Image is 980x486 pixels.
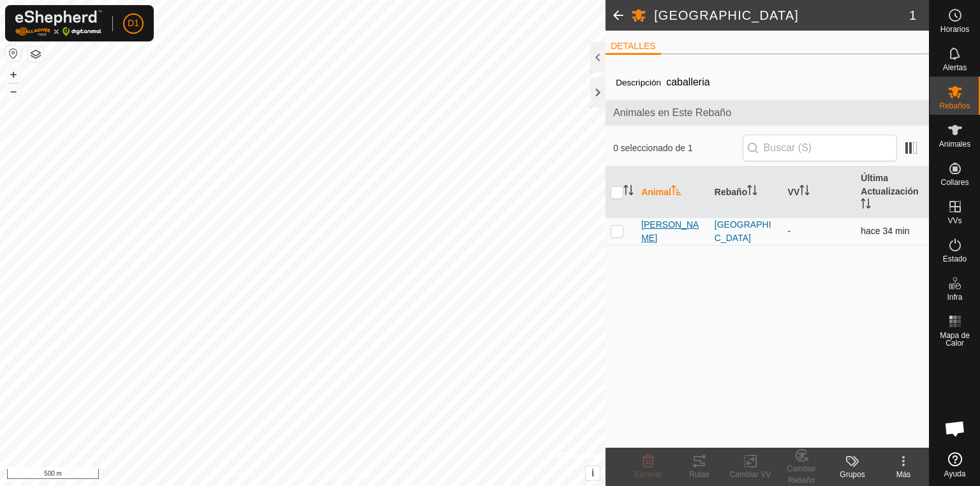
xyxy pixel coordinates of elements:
label: Descripción [616,78,661,87]
th: VV [783,166,856,218]
span: i [591,468,594,478]
span: Collares [940,179,969,186]
p-sorticon: Activar para ordenar [671,187,681,197]
span: Animales en Este Rebaño [613,105,921,121]
app-display-virtual-paddock-transition: - [788,226,791,236]
p-sorticon: Activar para ordenar [623,187,634,197]
h2: [GEOGRAPHIC_DATA] [654,8,909,23]
li: DETALLES [605,40,661,55]
p-sorticon: Activar para ordenar [799,187,810,197]
button: Capas del Mapa [28,47,43,62]
div: Rutas [674,469,725,480]
span: Eliminar [634,470,662,479]
img: Logo Gallagher [15,10,102,36]
span: 1 [909,6,916,25]
input: Buscar (S) [743,135,897,161]
div: Cambiar Rebaño [776,463,827,486]
th: Última Actualización [856,166,929,218]
span: Alertas [943,64,967,71]
span: Horarios [940,26,969,33]
a: Ayuda [930,447,980,483]
span: caballeria [661,71,715,92]
th: Animal [636,166,709,218]
div: Chat abierto [936,409,974,448]
a: Política de Privacidad [237,469,310,481]
span: Mapa de Calor [933,332,977,347]
span: Animales [939,140,970,148]
a: Contáctenos [326,469,369,481]
span: 13 sept 2025, 15:04 [861,226,909,236]
span: Estado [943,255,967,263]
span: [PERSON_NAME] [641,218,704,245]
button: i [586,466,600,480]
span: D1 [128,17,139,30]
span: VVs [947,217,961,225]
span: 0 seleccionado de 1 [613,142,742,155]
p-sorticon: Activar para ordenar [747,187,757,197]
span: Rebaños [939,102,970,110]
span: Ayuda [944,470,966,478]
button: – [6,84,21,99]
div: [GEOGRAPHIC_DATA] [715,218,778,245]
div: Cambiar VV [725,469,776,480]
button: + [6,67,21,82]
button: Restablecer Mapa [6,46,21,61]
div: Grupos [827,469,878,480]
th: Rebaño [709,166,783,218]
div: Más [878,469,929,480]
span: Infra [947,293,962,301]
p-sorticon: Activar para ordenar [861,200,871,210]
